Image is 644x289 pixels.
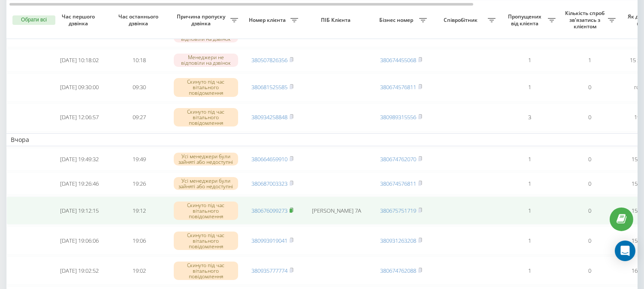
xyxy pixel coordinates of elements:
a: 380993919041 [251,237,287,244]
td: 0 [560,103,620,132]
a: 380507826356 [251,56,287,64]
a: 380931263208 [380,237,416,244]
span: Пропущених від клієнта [504,13,548,27]
a: 380674762088 [380,267,416,274]
td: 0 [560,172,620,195]
td: 19:02 [109,256,169,285]
div: Менеджери не відповіли на дзвінок [174,54,238,66]
td: 10:18 [109,49,169,72]
a: 380687003323 [251,180,287,187]
a: 380674455068 [380,56,416,64]
div: Усі менеджери були зайняті або недоступні [174,177,238,190]
td: [DATE] 19:12:15 [49,196,109,225]
span: Час першого дзвінка [56,13,103,27]
a: 380934258848 [251,113,287,121]
div: Усі менеджери були зайняті або недоступні [174,153,238,166]
td: [DATE] 19:26:46 [49,172,109,195]
span: Причина пропуску дзвінка [174,13,230,27]
a: 380676099273 [251,207,287,214]
button: Обрати всі [12,15,55,25]
td: [DATE] 09:30:00 [49,73,109,102]
td: 0 [560,226,620,255]
a: 380664659910 [251,155,287,163]
td: 0 [560,256,620,285]
td: [DATE] 19:49:32 [49,148,109,171]
td: 09:27 [109,103,169,132]
td: 0 [560,148,620,171]
td: 3 [500,103,560,132]
div: Скинуто під час вітального повідомлення [174,232,238,250]
a: 380674762070 [380,155,416,163]
span: ПІБ Клієнта [310,17,364,24]
span: Номер клієнта [247,17,290,24]
a: 380674576811 [380,83,416,91]
a: 380681525585 [251,83,287,91]
a: 380989315556 [380,113,416,121]
div: Скинуто під час вітального повідомлення [174,202,238,220]
span: Співробітник [435,17,488,24]
td: [DATE] 10:18:02 [49,49,109,72]
span: Бізнес номер [375,17,419,24]
td: [DATE] 12:06:57 [49,103,109,132]
td: 19:06 [109,226,169,255]
td: 1 [500,226,560,255]
div: Скинуто під час вітального повідомлення [174,108,238,127]
td: 1 [560,49,620,72]
td: 0 [560,73,620,102]
td: [PERSON_NAME] 7А [302,196,371,225]
td: 1 [500,256,560,285]
td: [DATE] 19:06:06 [49,226,109,255]
a: 380675751719 [380,207,416,214]
span: Час останнього дзвінка [116,13,163,27]
td: 1 [500,148,560,171]
td: 1 [500,196,560,225]
div: Open Intercom Messenger [615,241,635,261]
td: 19:26 [109,172,169,195]
div: Скинуто під час вітального повідомлення [174,262,238,280]
a: 380935777774 [251,267,287,274]
td: 1 [500,73,560,102]
td: 0 [560,196,620,225]
a: 380674576811 [380,180,416,187]
td: 1 [500,49,560,72]
td: 19:49 [109,148,169,171]
td: 09:30 [109,73,169,102]
td: [DATE] 19:02:52 [49,256,109,285]
div: Скинуто під час вітального повідомлення [174,78,238,97]
td: 19:12 [109,196,169,225]
span: Кількість спроб зв'язатись з клієнтом [564,10,608,30]
td: 1 [500,172,560,195]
